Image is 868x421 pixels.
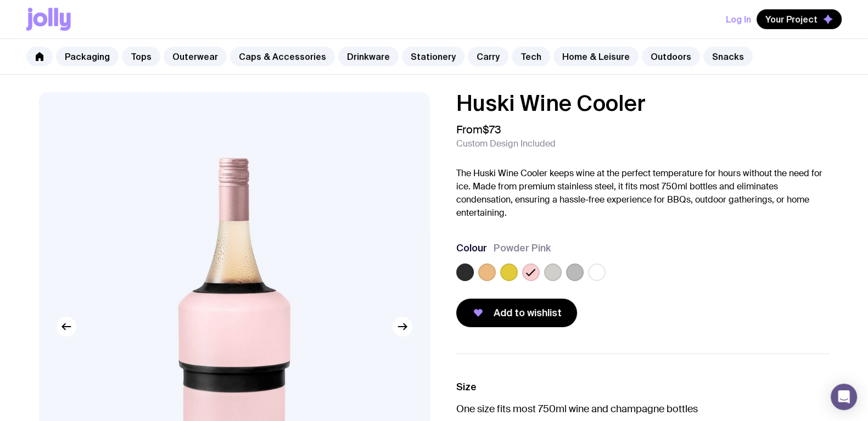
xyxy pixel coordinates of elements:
[456,402,830,416] p: One size fits most 750ml wine and champagne bottles
[703,47,753,66] a: Snacks
[456,242,487,255] h3: Colour
[512,47,550,66] a: Tech
[642,47,700,66] a: Outdoors
[494,242,551,255] span: Powder Pink
[122,47,160,66] a: Tops
[831,384,857,410] div: Open Intercom Messenger
[456,299,577,327] button: Add to wishlist
[553,47,639,66] a: Home & Leisure
[402,47,464,66] a: Stationery
[765,14,817,25] span: Your Project
[468,47,508,66] a: Carry
[494,306,562,319] span: Add to wishlist
[726,9,751,29] button: Log In
[757,9,842,29] button: Your Project
[483,122,501,137] span: $73
[456,92,830,114] h1: Huski Wine Cooler
[456,138,556,149] span: Custom Design Included
[456,123,501,136] span: From
[230,47,335,66] a: Caps & Accessories
[56,47,119,66] a: Packaging
[164,47,227,66] a: Outerwear
[456,167,830,220] p: The Huski Wine Cooler keeps wine at the perfect temperature for hours without the need for ice. M...
[338,47,399,66] a: Drinkware
[456,380,830,394] h3: Size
